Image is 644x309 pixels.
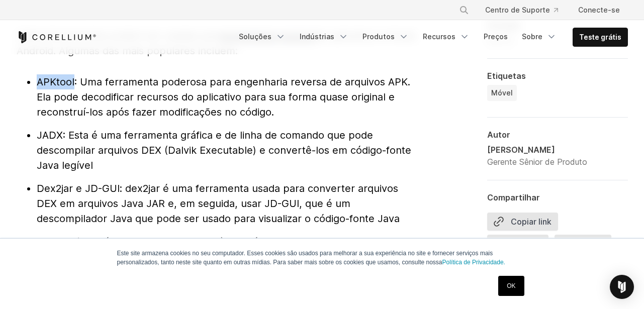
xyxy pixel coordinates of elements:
[484,32,508,41] font: Preços
[491,88,513,97] font: Móvel
[17,31,97,43] a: Página inicial do Corellium
[37,129,63,141] font: JADX
[485,6,550,14] font: Centro de Suporte
[37,129,411,171] font: : Esta é uma ferramenta gráfica e de linha de comando que pode descompilar arquivos DEX (Dalvik E...
[233,28,628,47] div: Menu de navegação
[487,145,555,155] font: [PERSON_NAME]
[37,76,74,88] font: APKtool
[579,33,621,41] font: Teste grátis
[578,6,620,14] font: Conecte-se
[300,32,334,41] font: Indústrias
[487,130,510,140] font: Autor
[555,235,617,257] a: Twitter
[37,236,76,248] font: Radare2
[423,32,455,41] font: Recursos
[442,259,505,266] a: Política de Privacidade.
[522,32,542,41] font: Sobre
[487,192,540,202] font: Compartilhar
[487,213,558,231] button: Copiar link
[239,32,271,41] font: Soluções
[117,250,493,266] font: Este site armazena cookies no seu computador. Esses cookies são usados ​​para melhorar a sua expe...
[37,76,410,118] font: : Uma ferramenta poderosa para engenharia reversa de arquivos APK. Ela pode decodificar recursos ...
[610,275,634,299] div: Open Intercom Messenger
[37,236,414,278] font: (também conhecido como "r2"): Esta é uma estrutura de engenharia reversa gratuita e de código abe...
[362,32,395,41] font: Produtos
[447,1,628,19] div: Menu de navegação
[498,276,524,296] a: OK
[507,282,515,289] font: OK
[17,30,416,57] font: de aplicativos móveis Android. Algumas das mais populares incluem:
[487,71,526,81] font: Etiquetas
[37,182,400,225] font: : dex2jar é uma ferramenta usada para converter arquivos DEX em arquivos Java JAR e, em seguida, ...
[455,1,473,19] button: Procurar
[487,157,587,167] font: Gerente Sênior de Produto
[487,85,517,101] a: Móvel
[37,182,120,194] font: Dex2jar e JD-GUI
